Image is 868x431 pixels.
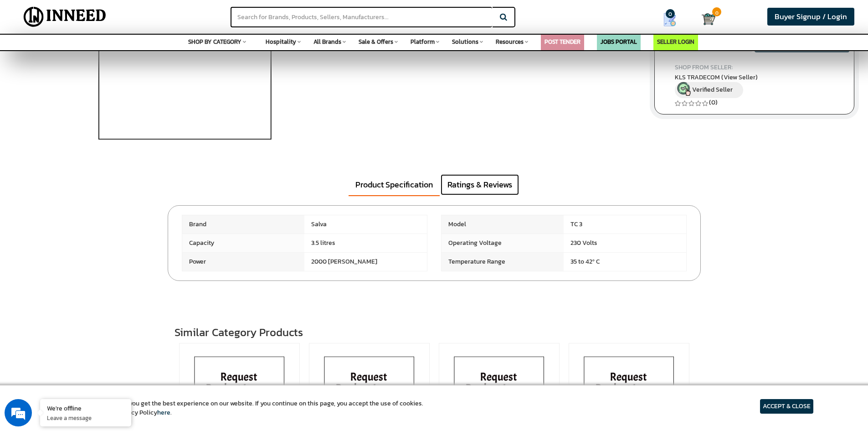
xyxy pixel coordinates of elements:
article: ACCEPT & CLOSE [760,399,813,414]
a: SELLER LOGIN [657,37,694,46]
span: Temperature Range [442,253,564,271]
p: Leave a message [47,414,124,422]
span: Sale & Offers [359,37,393,46]
a: JOBS PORTAL [601,37,637,46]
a: here [157,408,170,417]
a: Cart 0 [702,9,710,29]
span: 35 to 42º C [564,253,686,271]
a: POST TENDER [544,37,580,46]
h3: Similar Category Products [175,327,694,338]
a: my Quotes 0 [645,9,702,30]
a: KLS TRADECOM (View Seller) Verified Seller [675,73,834,98]
span: KLS TRADECOM (View Seller) [675,73,758,82]
span: Power [182,253,305,271]
img: Inneed.Market [16,5,114,28]
img: Cart [702,12,715,26]
span: Hospitality [266,37,296,46]
span: Operating Voltage [442,234,564,252]
span: All Brands [313,37,341,46]
a: Product Specification [349,174,440,196]
span: 230 Volts [564,234,686,252]
img: Show My Quotes [663,13,677,26]
span: 2000 [PERSON_NAME] [304,253,427,271]
a: Ratings & Reviews [441,174,519,195]
span: Brand [182,215,305,234]
a: (0) [709,98,718,107]
span: Model [442,215,564,234]
a: Buyer Signup / Login [767,8,854,26]
span: Verified Seller [692,85,733,94]
span: Solutions [452,37,478,46]
span: Platform [411,37,435,46]
span: TC 3 [564,215,686,234]
input: Search for Brands, Products, Sellers, Manufacturers... [231,7,492,27]
span: Resources [496,37,524,46]
span: Buyer Signup / Login [775,11,847,22]
span: 3.5 litres [304,234,427,252]
article: We use cookies to ensure you get the best experience on our website. If you continue on this page... [55,399,423,417]
span: 0 [712,7,721,16]
span: Capacity [182,234,305,252]
span: Salva [304,215,427,234]
img: inneed-verified-seller-icon.png [677,82,691,96]
div: We're offline [47,404,124,412]
span: 0 [666,9,675,18]
h4: SHOP FROM SELLER: [675,64,834,71]
span: SHOP BY CATEGORY [188,37,241,46]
